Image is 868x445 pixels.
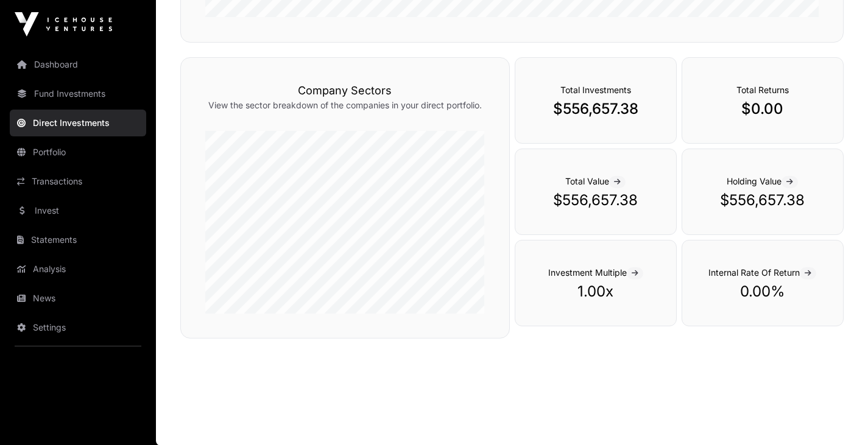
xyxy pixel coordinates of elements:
span: Internal Rate Of Return [708,267,816,278]
span: Total Investments [560,85,631,95]
p: $556,657.38 [540,99,652,119]
span: Total Returns [736,85,789,95]
span: Holding Value [727,176,798,186]
span: Investment Multiple [548,267,643,278]
p: $556,657.38 [707,191,819,210]
h3: Company Sectors [205,82,485,99]
a: Invest [10,197,146,224]
a: Direct Investments [10,110,146,136]
span: Total Value [565,176,626,186]
a: Transactions [10,168,146,195]
p: View the sector breakdown of the companies in your direct portfolio. [205,99,485,111]
a: Statements [10,226,146,253]
a: Fund Investments [10,80,146,107]
img: Icehouse Ventures Logo [15,12,112,37]
a: Portfolio [10,139,146,166]
p: $556,657.38 [540,191,652,210]
a: News [10,285,146,312]
p: 1.00x [540,282,652,301]
p: 0.00% [707,282,819,301]
a: Analysis [10,256,146,282]
p: $0.00 [707,99,819,119]
a: Settings [10,314,146,341]
a: Dashboard [10,51,146,78]
iframe: Chat Widget [807,387,868,445]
